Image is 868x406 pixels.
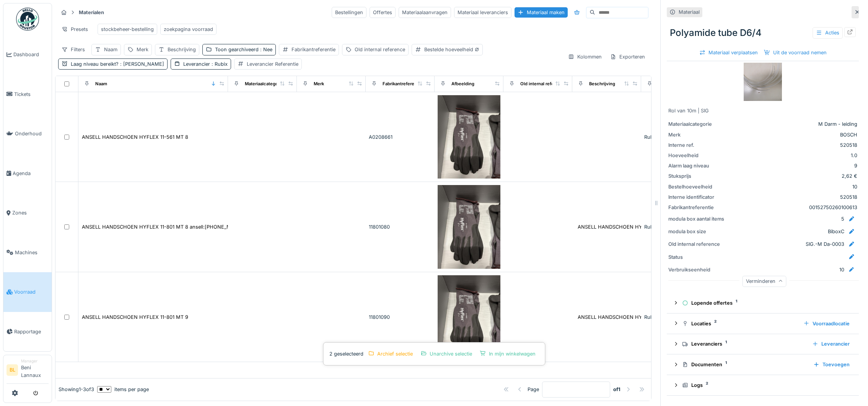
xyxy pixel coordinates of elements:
[14,91,49,98] span: Tickets
[668,172,726,180] div: Stuksprijs
[828,228,844,235] div: BiboxC
[168,46,196,53] div: Beschrijving
[71,60,164,68] div: Laag niveau bereikt?
[58,24,91,35] div: Presets
[451,81,474,87] div: Afbeelding
[58,44,88,55] div: Filters
[438,95,500,179] img: ANSELL HANDSCHOEN HYFLEX 11-561 MT 8
[3,75,52,114] a: Tickets
[810,359,853,370] div: Toevoegen
[589,81,615,87] div: Beschrijving
[16,8,39,31] img: Badge_color-CXgf-gQk.svg
[668,228,726,235] div: modula box size
[3,114,52,154] a: Onderhoud
[668,162,726,169] div: Alarm laag niveau
[578,223,711,231] div: ANSELL HANDSCHOEN HYFLEX 11-801 MT 8 ansell:11-...
[800,318,853,329] div: Voorraadlocatie
[355,46,405,53] div: Old internal reference
[247,60,298,68] div: Leverancier Referentie
[3,193,52,233] a: Zones
[670,357,856,372] summary: Documenten1Toevoegen
[15,249,49,256] span: Machines
[743,276,787,287] div: Verminderen
[12,209,49,216] span: Zones
[14,288,49,296] span: Voorraad
[164,26,213,33] div: zoekpagina voorraad
[682,361,807,368] div: Documenten
[3,312,52,352] a: Rapportage
[292,46,335,53] div: Fabrikantreferentie
[841,215,844,222] div: 5
[578,313,711,321] div: ANSELL HANDSCHOEN HYFLEX 11-801 MT 9 ansell:11-...
[3,272,52,312] a: Voorraad
[82,133,188,141] div: ANSELL HANDSCHOEN HYFLEX 11-561 MT 8
[245,81,283,87] div: Materiaalcategorie
[210,61,228,67] span: : Rubix
[668,141,726,149] div: Interne ref.
[59,386,94,393] div: Showing 1 - 3 of 3
[76,9,107,16] strong: Materialen
[644,134,657,140] span: Rubix
[682,299,850,307] div: Lopende offertes
[438,185,500,269] img: ANSELL HANDSCHOEN HYFLEX 11-801 MT 8 ansell:11-801-08
[370,7,396,18] div: Offertes
[528,386,539,393] div: Page
[682,340,806,348] div: Leveranciers
[14,328,49,335] span: Rapportage
[7,364,18,376] li: BL
[3,154,52,193] a: Agenda
[668,152,726,159] div: Hoeveelheid
[3,35,52,75] a: Dashboard
[668,253,726,261] div: Status
[82,313,188,321] div: ANSELL HANDSCHOEN HYFLEX 11-801 MT 9
[323,342,545,365] div: 2 geselecteerd
[183,60,228,68] div: Leverancier
[454,7,511,18] div: Materiaal leveranciers
[670,378,856,392] summary: Logs2
[119,61,164,67] span: : [PERSON_NAME]
[82,223,250,231] div: ANSELL HANDSCHOEN HYFLEX 11-801 MT 8 ansell:[PHONE_NUMBER]
[668,266,726,273] div: Verbruikseenheid
[259,47,272,52] span: : Nee
[644,224,657,230] span: Rubix
[813,27,843,38] div: Acties
[668,131,726,138] div: Merk
[682,382,850,389] div: Logs
[515,7,568,18] div: Materiaal maken
[696,47,761,58] div: Materiaal verplaatsen
[668,120,726,128] div: Materiaalcategorie
[729,162,857,169] div: 9
[607,51,648,62] div: Exporteren
[520,81,566,87] div: Old internal reference
[682,320,797,327] div: Locaties
[839,266,844,273] div: 10
[729,120,857,128] div: M Darm - leiding
[417,349,475,359] div: Unarchive selectie
[104,46,117,53] div: Naam
[7,358,49,384] a: BL ManagerBeni Lannaux
[806,240,844,248] div: SIG.-M Da-0003
[21,358,49,364] div: Manager
[477,349,539,359] div: In mijn winkelwagen
[679,8,700,16] div: Materiaal
[137,46,148,53] div: Merk
[729,131,857,138] div: BOSCH
[729,204,857,211] div: 00152750260100613
[668,183,726,190] div: Bestelhoeveelheid
[424,46,479,53] div: Bestelde hoeveelheid
[761,47,830,58] div: Uit de voorraad nemen
[13,170,49,177] span: Agenda
[332,7,366,18] div: Bestellingen
[668,240,726,248] div: Old internal reference
[644,314,657,320] span: Rubix
[365,349,416,359] div: Archief selectie
[668,193,726,201] div: Interne identificator
[97,386,149,393] div: items per page
[729,193,857,201] div: 520518
[613,386,620,393] strong: of 1
[729,183,857,190] div: 10
[21,358,49,382] li: Beni Lannaux
[670,337,856,351] summary: Leveranciers1Leverancier
[369,313,432,321] div: 11801090
[729,141,857,149] div: 520518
